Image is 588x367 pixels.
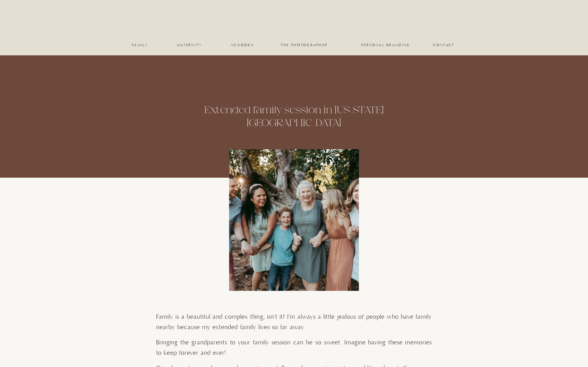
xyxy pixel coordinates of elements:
a: family [128,43,153,47]
a: Contact [433,43,455,47]
a: newborn [230,43,255,47]
a: maternity [177,43,202,47]
p: Family is a beautiful and complex thing, isn’t it? I’m always a little jealous of people who have... [156,312,432,333]
a: the photographer [273,43,335,47]
img: https://www.pinterest.com/egomesgreenbergphotography/ [229,149,359,291]
h1: Extended family session in [US_STATE][GEOGRAPHIC_DATA] [202,104,386,129]
p: Bringing the grandparents to your family session can be so sweet. Imagine having these memories t... [156,338,432,358]
a: personal branding [361,43,411,47]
